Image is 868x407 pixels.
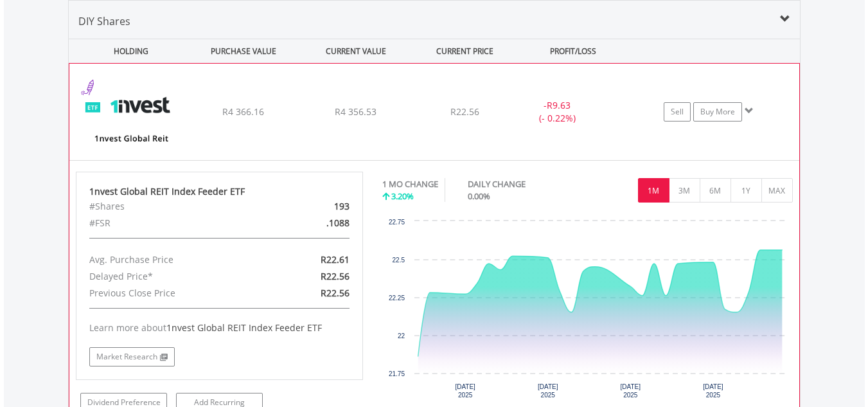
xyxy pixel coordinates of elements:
div: #FSR [80,215,266,231]
text: 22.25 [389,294,405,302]
span: 0.00% [468,190,490,202]
span: R22.61 [321,253,350,266]
span: DIY Shares [78,14,130,28]
div: - (- 0.22%) [509,99,605,125]
div: 193 [266,198,359,215]
div: Previous Close Price [80,285,266,302]
button: 1Y [731,178,762,203]
a: Buy More [693,102,742,122]
span: R4 366.16 [222,105,264,118]
span: 1nvest Global REIT Index Feeder ETF [166,321,322,334]
div: PROFIT/LOSS [518,39,628,63]
a: Sell [664,102,691,122]
div: CURRENT VALUE [301,39,411,63]
text: [DATE] 2025 [621,383,641,399]
text: 22.5 [393,257,405,264]
div: Avg. Purchase Price [80,251,266,268]
text: [DATE] 2025 [455,383,475,399]
div: 1 MO CHANGE [382,178,438,190]
div: Delayed Price* [80,268,266,285]
a: Market Research [89,347,175,366]
text: 21.75 [389,370,405,377]
div: Learn more about [89,321,350,334]
div: CURRENT PRICE [413,39,515,63]
text: 22 [398,332,405,339]
text: 22.75 [389,219,405,226]
img: EQU.ZA.ETFGRE.png [76,80,186,157]
span: R22.56 [450,105,479,118]
span: R4 356.53 [335,105,376,118]
div: DAILY CHANGE [468,178,571,190]
div: #Shares [80,198,266,215]
button: 6M [700,178,731,203]
button: 3M [669,178,700,203]
div: 1nvest Global REIT Index Feeder ETF [89,185,350,198]
button: 1M [638,178,669,203]
text: [DATE] 2025 [703,383,723,399]
div: PURCHASE VALUE [189,39,299,63]
text: [DATE] 2025 [538,383,558,399]
span: R22.56 [321,287,350,299]
div: HOLDING [69,39,186,63]
button: MAX [761,178,793,203]
div: .1088 [266,215,359,231]
span: 3.20% [391,190,414,202]
span: R22.56 [321,270,350,282]
span: R9.63 [547,99,571,111]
